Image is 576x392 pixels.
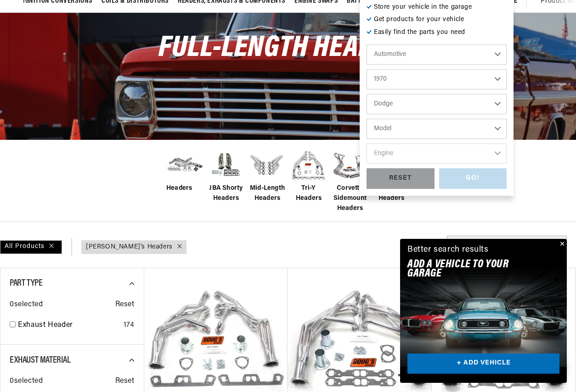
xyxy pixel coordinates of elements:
img: Headers [166,150,203,179]
h2: Add A VEHICLE to your garage [407,260,536,279]
span: Corvette Sidemount Headers [332,183,368,214]
a: Mid-Length Headers Mid-Length Headers [249,147,286,204]
div: Better search results [407,243,489,257]
a: Corvette Sidemount Headers Corvette Sidemount Headers [332,147,368,214]
select: Model [367,119,507,139]
div: 174 [124,320,135,331]
a: + ADD VEHICLE [407,353,559,374]
img: Mid-Length Headers [249,147,286,183]
a: [PERSON_NAME]'s Headers [86,242,173,252]
span: JBA Shorty Headers [208,183,244,204]
img: JBA Shorty Headers [208,149,244,180]
a: Headers Headers [166,147,203,193]
span: Part Type [10,279,42,288]
span: Mid-Length Headers [249,183,286,204]
span: Reset [115,375,135,387]
img: Corvette Sidemount Headers [332,147,368,183]
button: Close [556,239,567,250]
select: Year [367,69,507,89]
span: Reset [115,299,135,311]
select: Make [367,94,507,114]
p: Easily find the parts you need [367,28,507,38]
p: Get products for your vehicle [367,15,507,25]
span: Exhaust Material [10,356,71,365]
img: Tri-Y Headers [290,147,327,183]
p: Store your vehicle in the garage [367,2,507,12]
select: Engine [367,144,507,164]
a: Tri-Y Headers Tri-Y Headers [290,147,327,204]
select: Sort by [447,236,567,259]
span: Full-Length Headers [158,33,417,63]
div: RESET [367,168,435,189]
span: Headers [166,183,192,193]
span: 0 selected [10,299,43,311]
select: Ride Type [367,44,507,65]
a: Exhaust Header [18,320,120,331]
span: Tri-Y Headers [290,183,327,204]
span: 0 selected [10,375,43,387]
a: JBA Shorty Headers JBA Shorty Headers [208,147,244,204]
